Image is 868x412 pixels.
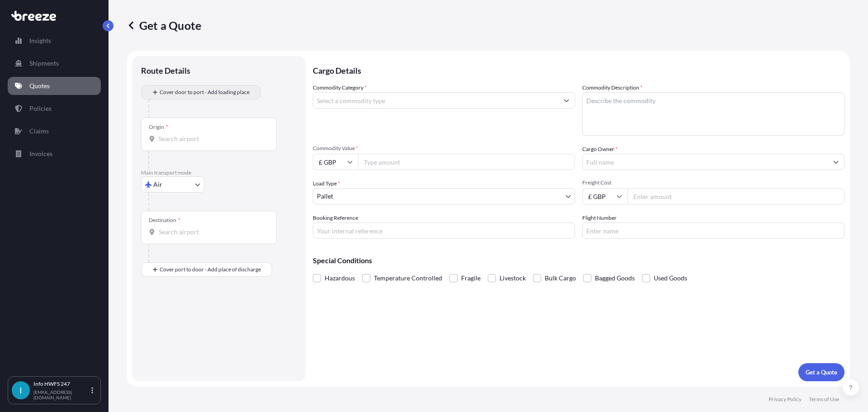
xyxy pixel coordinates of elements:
input: Enter amount [627,188,844,204]
span: Fragile [461,271,481,285]
button: Show suggestions [828,154,844,170]
label: Cargo Owner [582,145,618,154]
p: [EMAIL_ADDRESS][DOMAIN_NAME] [33,389,90,400]
a: Claims [8,122,101,140]
span: Bulk Cargo [545,271,576,285]
p: Get a Quote [806,368,837,377]
p: Info HWFS 247 [33,380,90,388]
p: Cargo Details [313,56,844,83]
p: Policies [29,104,52,113]
label: Flight Number [582,213,617,223]
span: Freight Cost [582,179,844,186]
div: Destination [149,217,180,224]
p: Get a Quote [127,18,201,33]
p: Insights [29,36,51,45]
input: Your internal reference [313,223,575,239]
a: Privacy Policy [769,396,802,403]
span: Pallet [317,192,333,201]
p: Route Details [141,65,190,76]
a: Invoices [8,145,101,163]
span: Cover door to port - Add loading place [160,88,250,97]
span: Temperature Controlled [374,271,442,285]
span: Cover port to door - Add place of discharge [160,265,261,274]
a: Insights [8,32,101,50]
button: Cover port to door - Add place of discharge [141,262,272,277]
p: Special Conditions [313,257,844,264]
span: I [19,386,22,395]
label: Booking Reference [313,213,358,223]
label: Commodity Description [582,83,642,92]
span: Hazardous [325,271,355,285]
p: Claims [29,127,49,136]
a: Quotes [8,77,101,95]
span: Bagged Goods [595,271,635,285]
input: Full name [583,154,828,170]
span: Livestock [500,271,526,285]
span: Commodity Value [313,145,575,152]
input: Type amount [358,154,575,170]
button: Pallet [313,188,575,204]
p: Quotes [29,81,50,90]
div: Origin [149,123,168,131]
a: Terms of Use [809,396,839,403]
input: Enter name [582,223,844,239]
p: Invoices [29,149,52,158]
input: Destination [159,227,265,237]
span: Load Type [313,179,340,188]
label: Commodity Category [313,83,367,92]
a: Policies [8,99,101,118]
input: Origin [159,134,265,143]
span: Used Goods [654,271,687,285]
button: Select transport [141,176,204,193]
input: Select a commodity type [313,92,558,109]
p: Main transport mode [141,169,297,176]
span: Air [153,180,162,189]
button: Get a Quote [798,363,844,381]
a: Shipments [8,54,101,72]
p: Shipments [29,59,59,68]
button: Cover door to port - Add loading place [141,85,261,99]
button: Show suggestions [558,92,575,109]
